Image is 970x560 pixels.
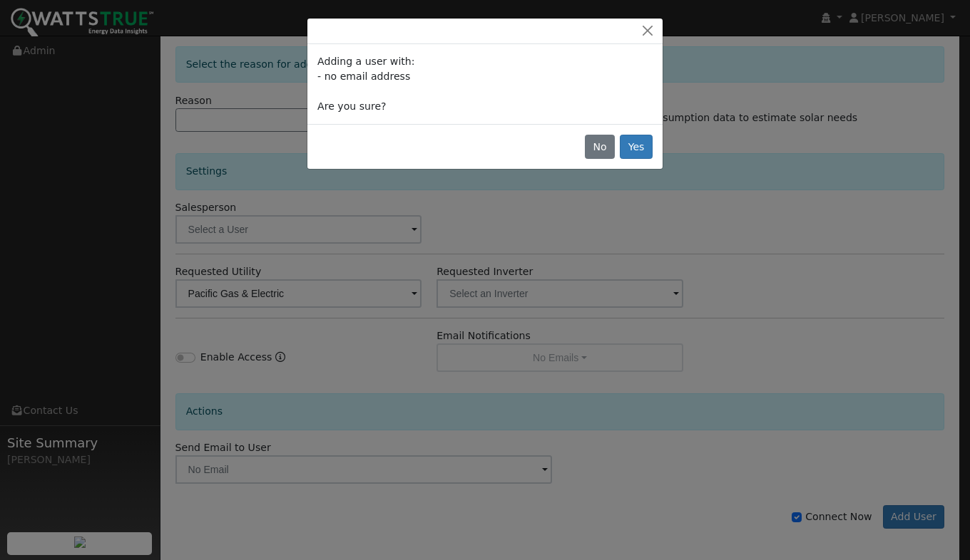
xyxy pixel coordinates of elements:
[585,135,615,159] button: No
[317,71,410,82] span: - no email address
[317,56,414,67] span: Adding a user with:
[317,100,386,112] span: Are you sure?
[620,135,653,159] button: Yes
[638,24,658,38] button: Close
